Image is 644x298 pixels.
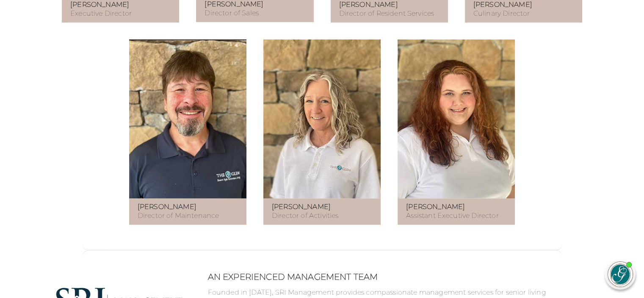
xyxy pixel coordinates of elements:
[608,262,633,287] img: avatar
[473,0,574,18] p: Culinary Director
[138,203,238,220] p: Director of Maintenance
[138,203,196,211] strong: [PERSON_NAME]
[272,203,331,211] strong: [PERSON_NAME]
[476,71,636,251] iframe: iframe
[70,0,129,8] strong: [PERSON_NAME]
[208,272,589,282] h2: AN EXPERIENCED MANAGEMENT TEAM
[70,0,171,18] p: Executive Director
[339,0,439,18] p: Director of Resident Services
[339,0,398,8] strong: [PERSON_NAME]
[406,203,506,220] p: Assistant Executive Director
[473,0,532,8] strong: [PERSON_NAME]
[406,203,465,211] strong: [PERSON_NAME]
[272,203,372,220] p: Director of Activities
